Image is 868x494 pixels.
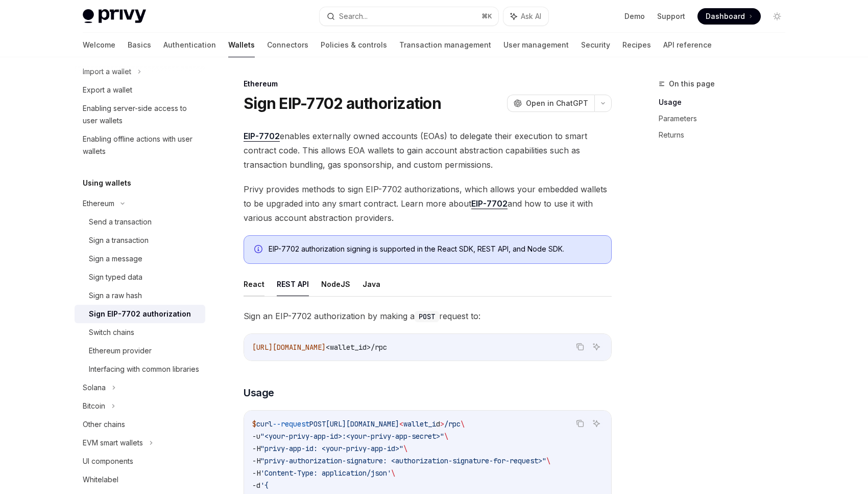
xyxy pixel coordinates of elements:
a: Demo [624,11,645,21]
a: EIP-7702 [471,198,508,209]
span: Privy provides methods to sign EIP-7702 authorizations, which allows your embedded wallets to be ... [244,182,612,225]
div: Sign a raw hash [89,289,142,302]
span: --request [273,419,309,429]
span: \ [444,432,448,441]
span: $ [252,419,256,429]
span: Open in ChatGPT [526,98,588,108]
a: Enabling server-side access to user wallets [75,99,205,130]
a: Sign EIP-7702 authorization [75,305,205,323]
div: Sign typed data [89,271,142,283]
span: -H [252,444,260,453]
a: Switch chains [75,323,205,342]
span: -H [252,456,260,465]
div: Other chains [83,418,125,431]
a: Returns [659,127,793,143]
span: Dashboard [706,11,745,21]
span: \ [403,444,407,453]
a: Connectors [267,33,308,57]
a: Welcome [83,33,115,57]
a: Interfacing with common libraries [75,360,205,378]
button: Copy the contents from the code block [573,417,587,430]
div: Search... [339,10,368,23]
span: "<your-privy-app-id>:<your-privy-app-secret>" [260,432,444,441]
span: -d [252,481,260,490]
div: EIP-7702 authorization signing is supported in the React SDK, REST API, and Node SDK. [269,244,601,255]
div: Solana [83,381,106,394]
span: POST [309,419,326,429]
a: Policies & controls [321,33,387,57]
a: Sign a raw hash [75,286,205,305]
a: Export a wallet [75,81,205,99]
div: Switch chains [89,326,134,339]
a: User management [503,33,569,57]
button: NodeJS [321,272,350,296]
span: curl [256,419,273,429]
button: Copy the contents from the code block [573,340,587,353]
h5: Using wallets [83,177,131,189]
div: Ethereum provider [89,345,152,357]
button: REST API [277,272,309,296]
span: 'Content-Type: application/json' [260,468,391,478]
a: Security [581,33,610,57]
span: \ [461,419,465,429]
a: Send a transaction [75,213,205,231]
a: Transaction management [399,33,491,57]
span: <wallet_id>/rpc [326,343,387,352]
a: Ethereum provider [75,342,205,360]
span: wallet_i [403,419,436,429]
span: enables externally owned accounts (EOAs) to delegate their execution to smart contract code. This... [244,129,612,172]
span: \ [546,456,550,465]
button: Open in ChatGPT [507,95,594,112]
a: Usage [659,94,793,110]
a: EIP-7702 [244,131,280,142]
div: Sign EIP-7702 authorization [89,308,191,320]
a: Sign typed data [75,268,205,286]
span: -u [252,432,260,441]
span: On this page [669,78,715,90]
div: Export a wallet [83,84,132,96]
span: "privy-authorization-signature: <authorization-signature-for-request>" [260,456,546,465]
div: EVM smart wallets [83,437,143,449]
span: /rpc [444,419,461,429]
div: Enabling server-side access to user wallets [83,102,199,127]
div: Ethereum [83,197,114,210]
a: Dashboard [697,8,761,25]
img: light logo [83,9,146,24]
a: Whitelabel [75,470,205,489]
span: ⌘ K [481,12,492,20]
a: Basics [128,33,151,57]
a: API reference [663,33,712,57]
div: Sign a message [89,253,142,265]
span: '{ [260,481,269,490]
button: Ask AI [590,417,603,430]
a: Parameters [659,110,793,127]
button: React [244,272,264,296]
a: Enabling offline actions with user wallets [75,130,205,161]
code: POST [415,311,439,322]
span: d [436,419,440,429]
div: UI components [83,455,133,467]
a: Support [657,11,685,21]
h1: Sign EIP-7702 authorization [244,94,441,113]
span: > [440,419,444,429]
div: Whitelabel [83,474,118,486]
span: Ask AI [521,11,541,21]
span: Usage [244,386,274,400]
div: Sign a transaction [89,234,149,246]
a: Sign a message [75,250,205,268]
div: Bitcoin [83,400,105,412]
a: UI components [75,452,205,470]
button: Toggle dark mode [769,8,785,25]
span: "privy-app-id: <your-privy-app-id>" [260,444,403,453]
a: Wallets [228,33,255,57]
div: Enabling offline actions with user wallets [83,133,199,158]
div: Send a transaction [89,216,152,228]
div: Interfacing with common libraries [89,363,199,375]
span: < [399,419,403,429]
button: Ask AI [503,7,548,26]
a: Other chains [75,415,205,434]
a: Sign a transaction [75,231,205,250]
span: -H [252,468,260,478]
a: Authentication [163,33,216,57]
button: Ask AI [590,340,603,353]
